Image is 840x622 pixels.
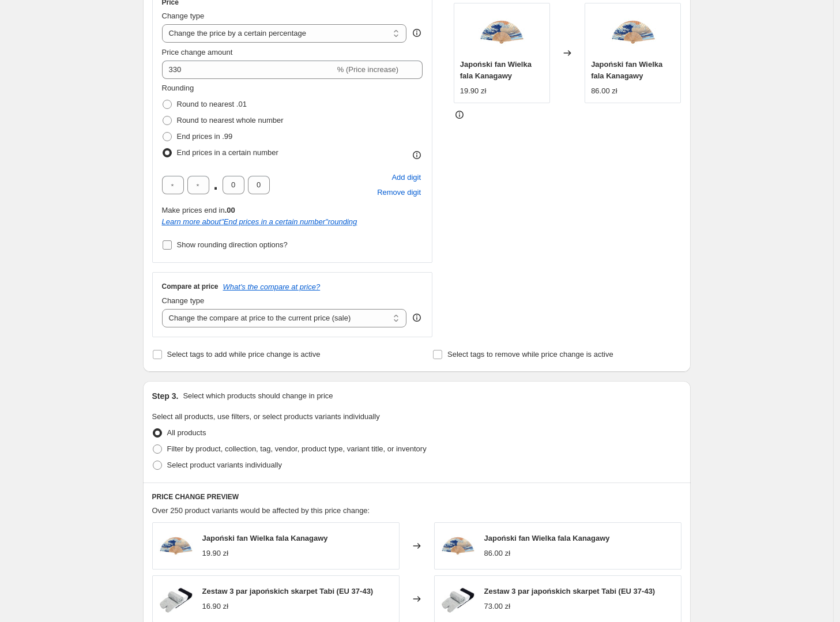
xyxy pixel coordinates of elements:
[337,65,398,74] span: % (Price increase)
[177,116,284,125] span: Round to nearest whole number
[484,534,610,542] span: Japoński fan Wielka fala Kanagawy
[202,601,229,612] div: 16.90 zł
[411,312,423,323] div: help
[159,529,193,563] img: eventail-japonais-la-grande-vague-de-kanagawa-693_80x.jpg
[440,582,475,616] img: lot-3-paires-chaussettes-japonaises-tabi-taille-unique-37-44-151_80x.jpg
[177,148,278,157] span: End prices in a certain number
[162,217,357,226] i: Learn more about " End prices in a certain number " rounding
[610,9,656,55] img: eventail-japonais-la-grande-vague-de-kanagawa-693_80x.jpg
[484,601,511,612] div: 73.00 zł
[390,170,423,185] button: Add placeholder
[162,12,205,20] span: Change type
[411,27,423,39] div: help
[177,100,247,108] span: Round to nearest .01
[162,296,205,305] span: Change type
[479,9,525,55] img: eventail-japonais-la-grande-vague-de-kanagawa-693_80x.jpg
[162,176,184,194] input: ﹡
[460,60,532,80] span: Japoński fan Wielka fala Kanagawy
[162,206,235,214] span: Make prices end in
[591,60,662,80] span: Japoński fan Wielka fala Kanagawy
[159,582,193,616] img: lot-3-paires-chaussettes-japonaises-tabi-taille-unique-37-44-151_80x.jpg
[152,506,370,515] span: Over 250 product variants would be affected by this price change:
[213,176,219,194] span: .
[248,176,270,194] input: ﹡
[152,492,681,502] h6: PRICE CHANGE PREVIEW
[377,187,421,198] span: Remove digit
[447,350,613,359] span: Select tags to remove while price change is active
[223,176,244,194] input: ﹡
[162,61,335,79] input: -15
[460,85,487,97] div: 19.90 zł
[167,350,321,359] span: Select tags to add while price change is active
[223,282,321,291] button: What's the compare at price?
[167,428,206,437] span: All products
[391,172,421,183] span: Add digit
[152,412,380,421] span: Select all products, use filters, or select products variants individually
[177,240,288,249] span: Show rounding direction options?
[162,217,357,226] a: Learn more about"End prices in a certain number"rounding
[183,390,333,402] p: Select which products should change in price
[167,444,427,453] span: Filter by product, collection, tag, vendor, product type, variant title, or inventory
[177,132,233,141] span: End prices in .99
[225,206,235,214] b: .00
[484,548,511,559] div: 86.00 zł
[440,529,475,563] img: eventail-japonais-la-grande-vague-de-kanagawa-693_80x.jpg
[167,461,282,469] span: Select product variants individually
[375,185,423,200] button: Remove placeholder
[591,85,617,97] div: 86.00 zł
[162,84,194,92] span: Rounding
[202,587,374,595] span: Zestaw 3 par japońskich skarpet Tabi (EU 37-43)
[152,390,179,402] h2: Step 3.
[202,548,229,559] div: 19.90 zł
[202,534,328,542] span: Japoński fan Wielka fala Kanagawy
[162,48,233,56] span: Price change amount
[484,587,656,595] span: Zestaw 3 par japońskich skarpet Tabi (EU 37-43)
[162,282,219,291] h3: Compare at price
[187,176,209,194] input: ﹡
